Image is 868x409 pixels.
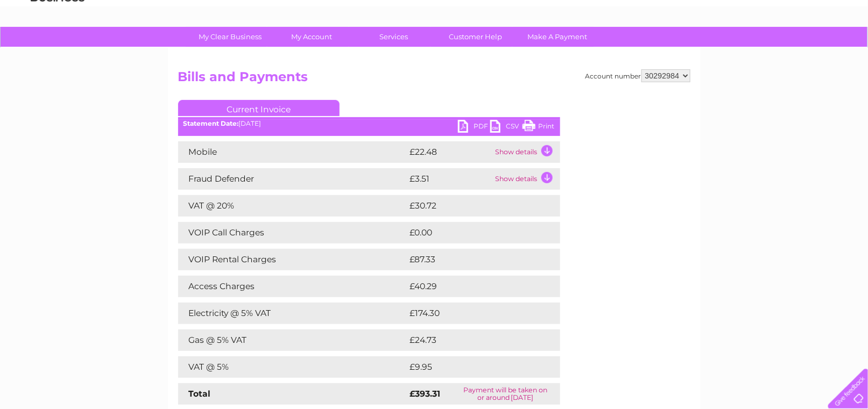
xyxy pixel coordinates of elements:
[178,100,340,116] a: Current Invoice
[407,356,535,378] td: £9.95
[407,168,493,190] td: £3.51
[493,168,560,190] td: Show details
[458,120,490,135] a: PDF
[189,389,211,399] strong: Total
[407,141,493,163] td: £22.48
[180,6,689,52] div: Clear Business is a trading name of Verastar Limited (registered in [GEOGRAPHIC_DATA] No. 3667643...
[178,249,407,270] td: VOIP Rental Charges
[513,27,602,47] a: Make A Payment
[832,46,858,54] a: Log out
[410,389,441,399] strong: £393.31
[679,46,699,54] a: Water
[774,46,790,54] a: Blog
[796,46,823,54] a: Contact
[490,120,523,135] a: CSV
[178,329,407,351] td: Gas @ 5% VAT
[493,141,560,163] td: Show details
[178,276,407,297] td: Access Charges
[178,120,560,127] div: [DATE]
[407,276,539,297] td: £40.29
[665,5,739,19] a: 0333 014 3131
[407,249,538,270] td: £87.33
[705,46,729,54] a: Energy
[30,28,85,61] img: logo.png
[267,27,356,47] a: My Account
[178,222,407,243] td: VOIP Call Charges
[184,119,239,127] b: Statement Date:
[407,222,535,243] td: £0.00
[178,168,407,190] td: Fraud Defender
[178,195,407,217] td: VAT @ 20%
[178,69,690,90] h2: Bills and Payments
[407,195,538,217] td: £30.72
[451,383,560,405] td: Payment will be taken on or around [DATE]
[178,141,407,163] td: Mobile
[178,303,407,324] td: Electricity @ 5% VAT
[736,46,768,54] a: Telecoms
[431,27,520,47] a: Customer Help
[178,356,407,378] td: VAT @ 5%
[349,27,438,47] a: Services
[523,120,555,135] a: Print
[585,69,690,82] div: Account number
[407,329,538,351] td: £24.73
[407,303,540,324] td: £174.30
[186,27,274,47] a: My Clear Business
